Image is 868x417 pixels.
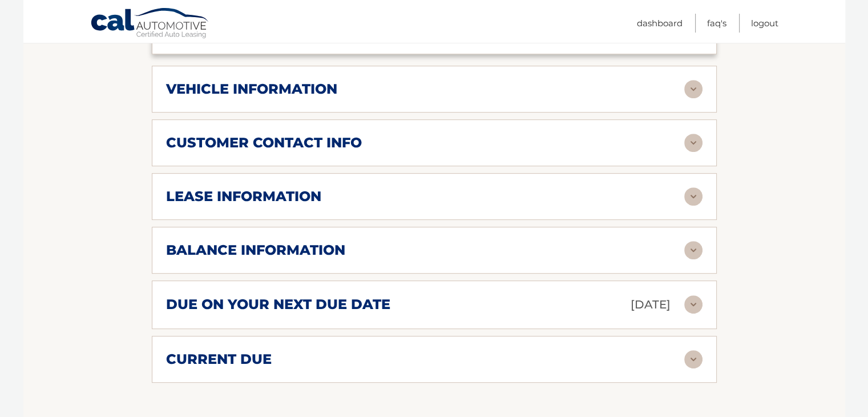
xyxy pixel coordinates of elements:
[684,241,703,259] img: accordion-rest.svg
[684,295,703,314] img: accordion-rest.svg
[166,351,272,368] h2: current due
[166,134,362,151] h2: customer contact info
[684,187,703,206] img: accordion-rest.svg
[166,242,345,259] h2: balance information
[166,296,390,313] h2: due on your next due date
[684,134,703,152] img: accordion-rest.svg
[166,188,321,205] h2: lease information
[631,295,671,315] p: [DATE]
[684,350,703,368] img: accordion-rest.svg
[90,7,210,41] a: Cal Automotive
[707,14,726,33] a: FAQ's
[751,14,778,33] a: Logout
[684,80,703,98] img: accordion-rest.svg
[166,81,337,98] h2: vehicle information
[637,14,683,33] a: Dashboard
